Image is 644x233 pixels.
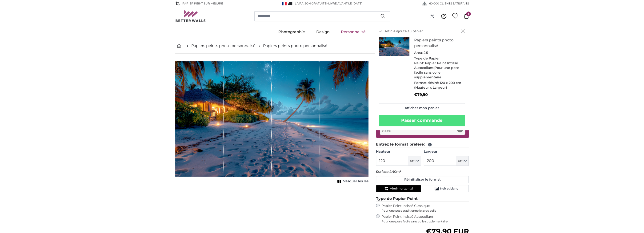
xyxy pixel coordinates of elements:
[381,204,469,213] label: Papier Peint Intissé Classique
[327,2,362,5] span: -
[375,25,469,130] div: Article ajouté au panier
[456,156,469,166] button: cm
[191,43,256,49] a: Papiers peints photo personnalisé
[343,179,368,184] span: Masquer les lés
[282,2,287,5] img: France
[328,2,362,5] span: Livré avant le [DATE]
[424,185,469,192] button: Noir et blanc
[458,158,463,163] span: cm
[389,170,401,174] span: 2.40m²
[376,196,469,202] legend: Type de Papier Peint
[376,149,421,154] label: Hauteur
[414,81,461,90] span: 120 x 200 cm (Hauteur x Largeur)
[336,178,368,185] button: Masquer les lés
[381,209,469,213] span: Pour une pose traditionnelle avec colle
[381,214,469,223] label: Papier Peint Intissé Autocollant
[408,156,421,166] button: cm
[424,51,428,55] span: 2.5
[424,149,469,154] label: Largeur
[376,185,421,192] button: Miroir horizontal
[311,26,335,38] a: Design
[263,43,327,49] a: Papiers peints photo personnalisé
[466,12,471,16] span: 1
[175,61,368,185] div: 1 of 1
[182,1,223,6] span: Papier peint sur mesure
[175,10,206,22] img: Betterwalls
[414,61,459,79] span: Papier Peint Intissé Autocollant|Pour une pose facile sans colle supplémentaire
[379,115,465,126] button: Passer commande
[376,142,469,147] legend: Entrez le format préféré:
[376,176,469,183] button: Réinitialiser le format
[426,12,438,20] button: (fr)
[410,158,416,163] span: cm
[461,29,465,34] button: Fermer
[390,187,413,190] span: Miroir horizontal
[414,81,439,85] span: Format désiré:
[273,26,311,38] a: Photographie
[379,37,409,56] img: personalised-photo
[381,220,469,223] span: Pour une pose facile sans colle supplémentaire
[335,26,371,38] a: Personnalisé
[429,1,469,6] span: 60 000 CLIENTS SATISFAITS
[379,103,465,113] a: Afficher mon panier
[295,2,327,5] span: Livraison GRATUITE!
[376,170,469,174] p: Surface:
[384,29,423,34] span: Article ajouté au panier
[440,187,458,190] span: Noir et blanc
[414,51,423,55] span: Area:
[414,92,461,98] p: €79,90
[175,38,469,54] nav: breadcrumbs
[414,37,461,49] h3: Papiers peints photo personnalisé
[414,56,440,65] span: Type de Papier Peint:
